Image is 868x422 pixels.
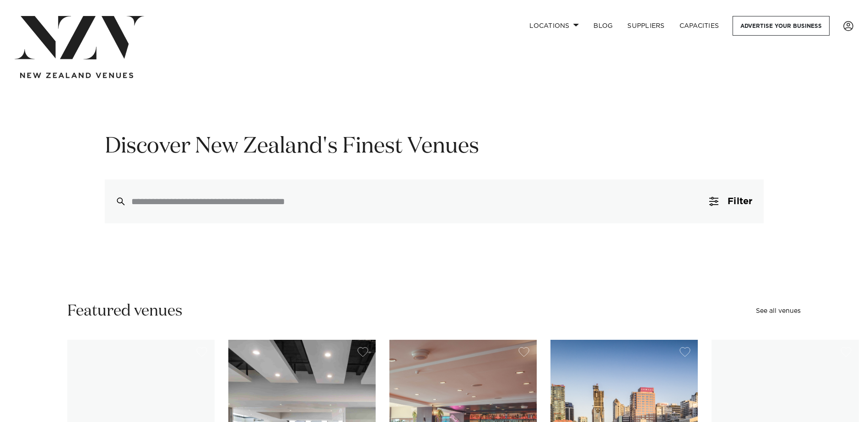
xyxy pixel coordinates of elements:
h1: Discover New Zealand's Finest Venues [105,132,764,161]
a: Capacities [672,16,727,36]
a: BLOG [586,16,620,36]
button: Filter [698,179,763,223]
img: new-zealand-venues-text.png [20,73,133,79]
a: Locations [522,16,586,36]
a: SUPPLIERS [620,16,672,36]
a: See all venues [756,308,801,314]
a: Advertise your business [733,16,830,36]
span: Filter [728,197,752,206]
img: nzv-logo.png [15,16,144,59]
h2: Featured venues [67,301,183,322]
